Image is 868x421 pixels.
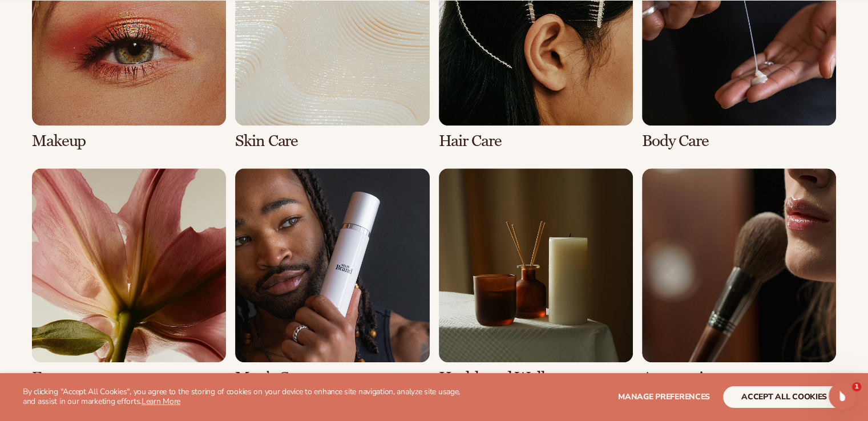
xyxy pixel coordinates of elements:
div: 7 / 8 [439,168,633,387]
h3: Skin Care [235,132,429,150]
p: By clicking "Accept All Cookies", you agree to the storing of cookies on your device to enhance s... [23,387,473,407]
iframe: Intercom live chat [829,382,856,410]
button: accept all cookies [723,386,845,408]
h3: Hair Care [439,132,633,150]
h3: Makeup [32,132,226,150]
a: Learn More [142,396,180,407]
div: 6 / 8 [235,168,429,387]
div: 5 / 8 [32,168,226,387]
h3: Body Care [642,132,836,150]
div: 8 / 8 [642,168,836,387]
span: Manage preferences [618,391,710,402]
button: Manage preferences [618,386,710,408]
span: 1 [852,382,861,391]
